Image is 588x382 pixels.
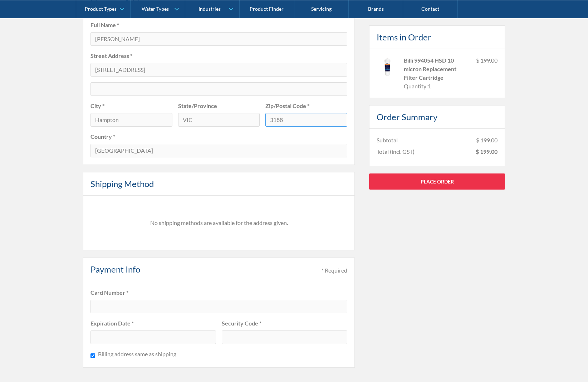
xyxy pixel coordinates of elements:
[90,288,347,297] label: Card Number *
[404,82,428,90] div: Quantity:
[98,350,176,358] label: Billing address same as shipping
[199,6,221,12] div: Industries
[377,30,431,43] h4: Items in Order
[404,56,470,82] div: Billi 994054 HSD 10 micron Replacement Filter Cartridge
[178,102,260,110] label: State/Province
[90,52,347,60] label: Street Address *
[377,136,398,144] div: Subtotal
[3,17,22,24] span: Text us
[476,147,498,156] div: $ 199.00
[90,319,216,328] label: Expiration Date *
[142,6,169,12] div: Water Types
[322,266,347,275] div: * Required
[95,334,211,340] iframe: Secure expiration date input frame
[222,319,347,328] label: Security Code *
[369,173,505,189] a: Place Order
[89,219,349,227] div: No shipping methods are available for the address given.
[90,263,140,276] h4: Payment Info
[90,132,347,141] label: Country *
[476,56,498,90] div: $ 199.00
[377,147,415,156] div: Total (incl. GST)
[90,102,172,110] label: City *
[85,6,117,12] div: Product Types
[377,110,437,123] h4: Order Summary
[90,21,347,29] label: Full Name *
[226,334,343,340] iframe: Secure CVC input frame
[476,136,498,144] div: $ 199.00
[90,177,154,190] h4: Shipping Method
[265,102,347,110] label: Zip/Postal Code *
[428,82,431,90] div: 1
[95,303,343,309] iframe: Secure card number input frame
